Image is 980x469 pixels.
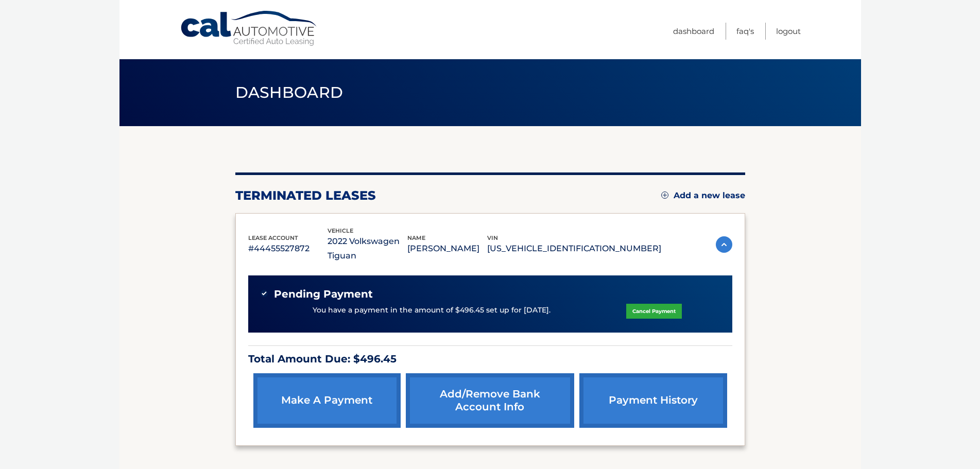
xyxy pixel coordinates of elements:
[579,373,727,428] a: payment history
[248,241,328,256] p: #44455527872
[248,234,298,241] span: lease account
[716,236,732,253] img: accordion-active.svg
[776,23,801,40] a: Logout
[253,373,401,428] a: make a payment
[248,350,732,368] p: Total Amount Due: $496.45
[736,23,754,40] a: FAQ's
[274,288,373,301] span: Pending Payment
[235,83,343,102] span: Dashboard
[328,234,407,263] p: 2022 Volkswagen Tiguan
[487,234,498,241] span: vin
[661,190,745,201] a: Add a new lease
[626,304,682,319] a: Cancel Payment
[328,227,353,234] span: vehicle
[487,241,661,256] p: [US_VEHICLE_IDENTIFICATION_NUMBER]
[406,373,574,428] a: Add/Remove bank account info
[407,234,425,241] span: name
[313,305,551,316] p: You have a payment in the amount of $496.45 set up for [DATE].
[673,23,714,40] a: Dashboard
[407,241,487,256] p: [PERSON_NAME]
[235,188,376,203] h2: terminated leases
[180,10,319,47] a: Cal Automotive
[261,290,268,297] img: check-green.svg
[661,192,668,199] img: add.svg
